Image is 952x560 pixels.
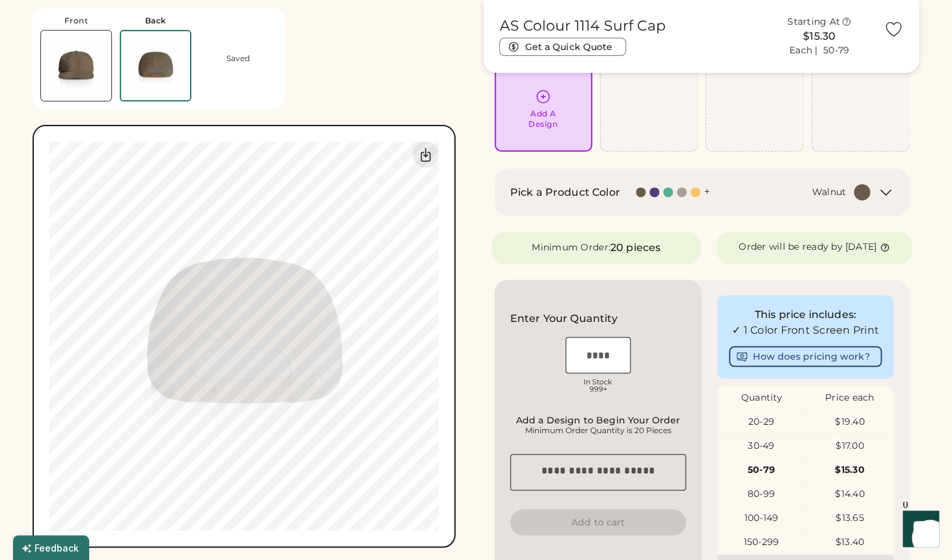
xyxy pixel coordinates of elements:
div: Download Back Mockup [413,142,439,168]
div: In Stock 999+ [565,379,631,393]
div: Price each [806,392,893,405]
div: 150-299 [717,536,805,549]
h1: AS Colour 1114 Surf Cap [499,17,665,35]
div: [DATE] [845,241,877,254]
div: $17.00 [806,440,893,453]
div: 100-149 [717,512,805,525]
img: AS Colour 1114 Walnut Front Thumbnail [41,31,111,101]
div: Add a Design to Begin Your Order [514,415,683,425]
div: Front [64,16,88,26]
div: Minimum Order: [532,241,610,254]
button: Get a Quick Quote [499,38,626,56]
div: Walnut [812,186,847,199]
div: Each | 50-79 [789,44,849,57]
div: Add A Design [528,109,558,129]
div: $19.40 [806,416,893,429]
div: 20-29 [717,416,805,429]
div: This price includes: [729,307,882,323]
iframe: Front Chat [890,501,946,557]
div: Starting At [787,16,840,29]
div: $15.30 [762,29,876,44]
div: Order will be ready by [739,241,843,254]
div: 30-49 [717,440,805,453]
h2: Enter Your Quantity [510,311,618,327]
div: 20 pieces [610,240,660,256]
button: Add to cart [510,509,687,535]
div: Quantity [717,392,805,405]
div: Saved [226,53,250,64]
div: $14.40 [806,488,893,501]
img: AS Colour 1114 Walnut Back Thumbnail [121,31,190,100]
div: 50-79 [717,464,805,477]
div: ✓ 1 Color Front Screen Print [729,323,882,338]
div: 80-99 [717,488,805,501]
div: $15.30 [806,464,893,477]
div: Minimum Order Quantity is 20 Pieces [514,425,683,436]
div: Back [145,16,167,26]
h2: Pick a Product Color [510,185,620,200]
div: $13.65 [806,512,893,525]
div: $13.40 [806,536,893,549]
button: How does pricing work? [729,346,882,367]
div: + [704,185,710,199]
